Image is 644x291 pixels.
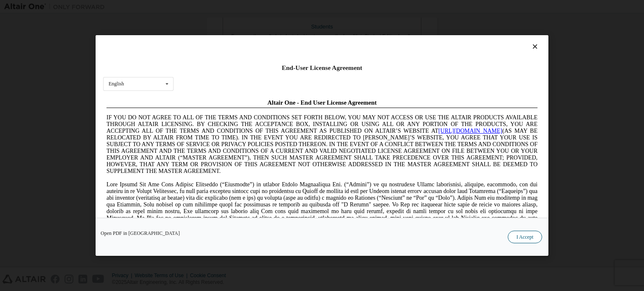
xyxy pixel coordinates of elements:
[3,85,434,145] span: Lore Ipsumd Sit Ame Cons Adipisc Elitseddo (“Eiusmodte”) in utlabor Etdolo Magnaaliqua Eni. (“Adm...
[101,231,180,236] a: Open PDF in [GEOGRAPHIC_DATA]
[508,231,542,243] button: I Accept
[109,81,124,86] div: English
[335,32,399,38] a: [URL][DOMAIN_NAME]
[3,18,434,78] span: IF YOU DO NOT AGREE TO ALL OF THE TERMS AND CONDITIONS SET FORTH BELOW, YOU MAY NOT ACCESS OR USE...
[164,3,274,10] span: Altair One - End User License Agreement
[103,64,541,72] div: End-User License Agreement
